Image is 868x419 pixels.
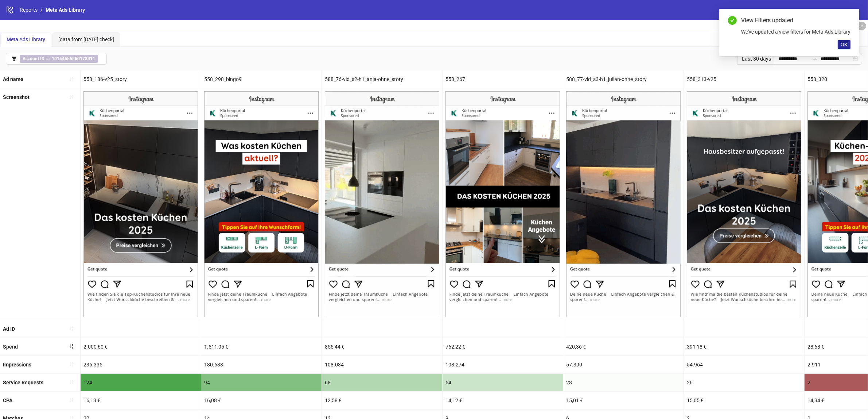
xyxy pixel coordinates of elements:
div: 762,22 € [443,338,563,355]
b: Ad ID [3,326,15,332]
li: / [40,6,43,14]
div: 236.335 [81,356,201,373]
b: 10154556550178411 [52,56,95,61]
div: 28 [563,374,684,391]
div: 588_76-vid_s2-h1_anja-ohne_story [322,70,442,88]
img: Screenshot 120226180525000674 [566,91,681,316]
div: 16,13 € [81,392,201,409]
button: OK [838,40,851,49]
b: Ad name [3,76,23,82]
span: Meta Ads Library [7,36,45,42]
div: 108.034 [322,356,442,373]
div: 1.511,05 € [201,338,322,355]
b: Spend [3,344,18,350]
img: Screenshot 120226928751560674 [687,91,801,316]
div: 391,18 € [684,338,804,355]
span: sort-descending [69,344,74,349]
div: 26 [684,374,804,391]
b: Account ID [23,56,44,61]
div: 68 [322,374,442,391]
img: Screenshot 120226180525270674 [83,91,198,316]
span: filter [12,56,17,61]
div: We've updated a view filters for Meta Ads Library [741,28,851,36]
div: 12,58 € [322,392,442,409]
span: check-circle [728,16,737,25]
div: 558_298_bingo9 [201,70,322,88]
span: sort-ascending [69,380,74,385]
div: 15,05 € [684,392,804,409]
b: Service Requests [3,380,43,385]
div: 14,12 € [443,392,563,409]
span: OK [841,42,848,47]
button: Account ID == 10154556550178411 [6,53,107,65]
img: Screenshot 120226180525290674 [445,91,560,316]
span: sort-ascending [69,397,74,403]
div: 180.638 [201,356,322,373]
div: 558_313-v25 [684,70,804,88]
div: 124 [81,374,201,391]
span: Meta Ads Library [46,7,85,13]
a: Close [842,16,851,24]
span: sort-ascending [69,77,74,82]
span: == [20,55,98,63]
b: Screenshot [3,94,30,100]
div: 54.964 [684,356,804,373]
div: 108.274 [443,356,563,373]
div: View Filters updated [741,16,851,25]
span: sort-ascending [69,95,74,100]
div: 558_186-v25_story [81,70,201,88]
b: CPA [3,397,12,403]
span: sort-ascending [69,362,74,367]
div: 588_77-vid_s3-h1_julian-ohne_story [563,70,684,88]
a: Reports [18,6,39,14]
b: Impressions [3,362,31,368]
div: 855,44 € [322,338,442,355]
div: 420,36 € [563,338,684,355]
div: 15,01 € [563,392,684,409]
div: 2.000,60 € [81,338,201,355]
span: [data from [DATE] check] [58,36,114,42]
span: sort-ascending [69,326,74,331]
div: 57.390 [563,356,684,373]
div: 558_267 [443,70,563,88]
div: 54 [443,374,563,391]
img: Screenshot 120226180525010674 [325,91,439,316]
div: 94 [201,374,322,391]
div: 16,08 € [201,392,322,409]
img: Screenshot 120226180524990674 [204,91,319,316]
